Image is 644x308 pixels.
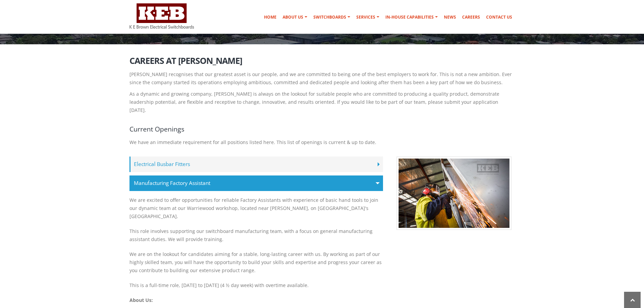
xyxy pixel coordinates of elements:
[354,10,382,24] a: Services
[129,297,153,303] strong: About Us:
[129,70,515,87] p: [PERSON_NAME] recognises that our greatest asset is our people, and we are committed to being one...
[129,278,383,293] p: This is a full-time role, [DATE] to [DATE] (4 ½ day week) with overtime available.
[129,247,383,278] p: We are on the lookout for candidates aiming for a stable, long-lasting career with us. By working...
[261,10,279,24] a: Home
[129,56,515,65] h2: Careers at [PERSON_NAME]
[129,3,194,29] img: K E Brown Electrical Switchboards
[129,193,383,224] p: We are excited to offer opportunities for reliable Factory Assistants with experience of basic ha...
[483,10,515,24] a: Contact Us
[441,10,459,24] a: News
[311,10,353,24] a: Switchboards
[129,224,383,247] p: This role involves supporting our switchboard manufacturing team, with a focus on general manufac...
[129,157,383,172] label: Electrical Busbar Fitters
[129,90,515,114] p: As a dynamic and growing company, [PERSON_NAME] is always on the lookout for suitable people who ...
[383,10,440,24] a: In-house Capabilities
[129,124,515,134] h4: Current Openings
[129,175,383,191] label: Manufacturing Factory Assistant
[280,10,310,24] a: About Us
[459,10,483,24] a: Careers
[129,138,515,146] p: We have an immediate requirement for all positions listed here. This list of openings is current ...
